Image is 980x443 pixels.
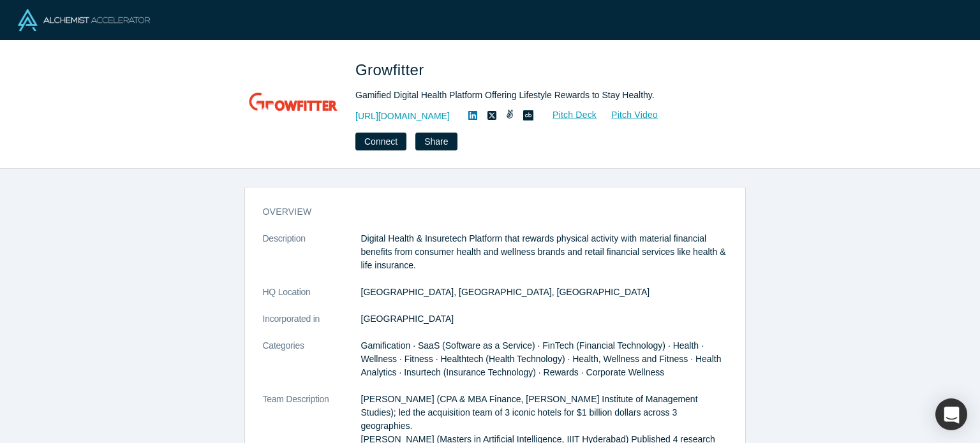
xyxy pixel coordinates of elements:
span: Gamification · SaaS (Software as a Service) · FinTech (Financial Technology) · Health · Wellness ... [361,340,722,377]
h3: overview [263,205,709,219]
dt: Incorporated in [263,312,361,339]
a: [URL][DOMAIN_NAME] [355,110,450,123]
dt: Description [263,232,361,286]
button: Connect [355,133,406,150]
p: Digital Health & Insuretech Platform that rewards physical activity with material financial benef... [361,232,727,272]
img: Alchemist Logo [18,9,150,31]
img: Growfitter's Logo [248,59,338,148]
dt: HQ Location [263,286,361,312]
div: Gamified Digital Health Platform Offering Lifestyle Rewards to Stay Healthy. [355,89,713,102]
span: Growfitter [355,61,429,78]
dd: [GEOGRAPHIC_DATA] [361,312,727,326]
dd: [GEOGRAPHIC_DATA], [GEOGRAPHIC_DATA], [GEOGRAPHIC_DATA] [361,286,727,299]
a: Pitch Deck [538,108,597,122]
button: Share [415,133,457,150]
dt: Categories [263,339,361,393]
a: Pitch Video [597,108,658,122]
